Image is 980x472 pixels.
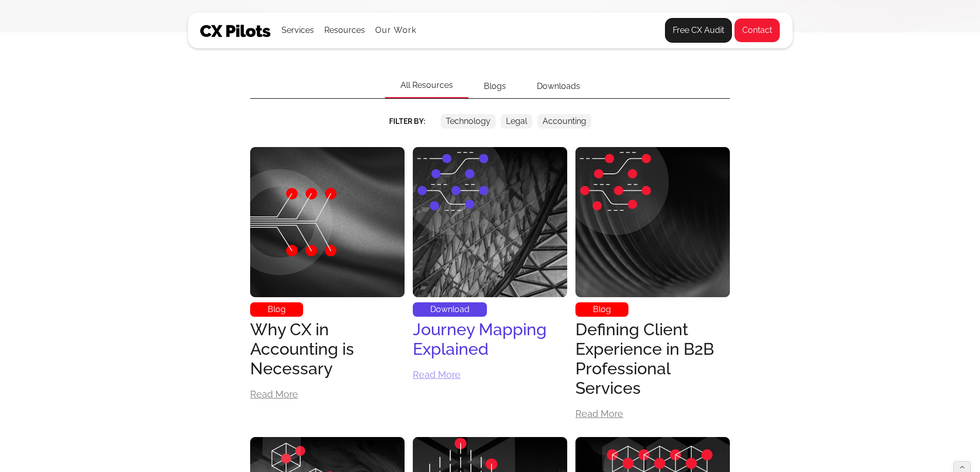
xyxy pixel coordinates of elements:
a: DownloadJourney Mapping ExplainedRead More [413,145,567,388]
div: Read More [250,390,298,399]
div: Resources [324,13,365,48]
div: Resources [324,23,365,38]
div: Accounting [542,114,586,129]
div: All Resources [385,74,468,98]
a: BlogDefining Client Experience in B2B Professional ServicesRead More [575,145,730,427]
div: Blog [250,302,303,317]
div: Journey Mapping Explained [413,320,567,359]
div: Why CX in Accounting is Necessary [250,320,405,378]
a: BlogWhy CX in Accounting is NecessaryRead More [250,145,405,407]
div: Defining Client Experience in B2B Professional Services [575,320,730,398]
div: Download [413,302,487,317]
a: Contact [734,18,780,43]
div: Legal [506,114,527,129]
div: Read More [575,409,623,419]
div: Technology [446,114,491,129]
div: Downloads [521,75,596,98]
a: Our Work [375,26,417,35]
div: Filter By: [389,114,425,129]
a: Free CX Audit [665,18,732,43]
div: Read More [413,370,461,379]
div: Blog [575,302,628,317]
div: Services [282,23,314,38]
div: Blogs [468,75,521,98]
div: Services [282,13,314,48]
form: Email Form [250,114,730,129]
